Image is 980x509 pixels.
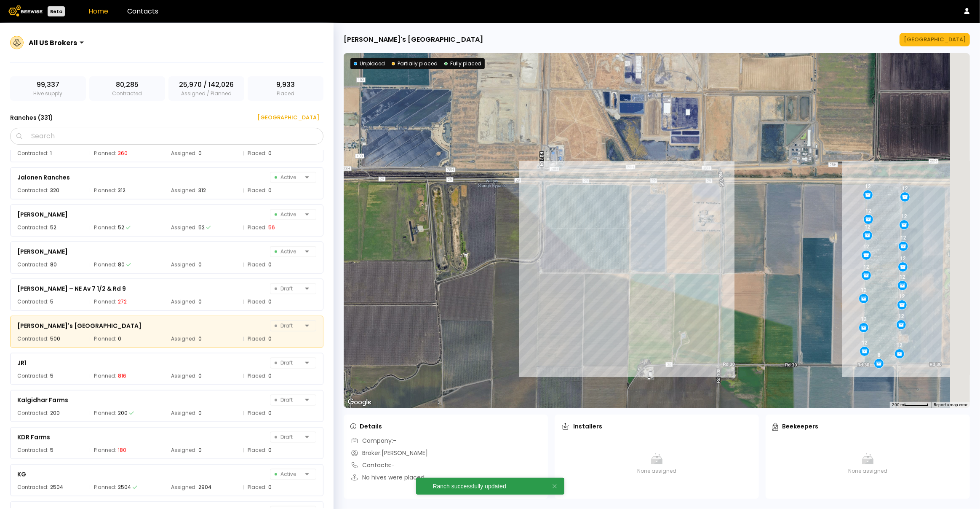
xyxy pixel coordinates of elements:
a: Contacts [127,6,158,16]
div: 200 [118,409,128,417]
div: Broker: [PERSON_NAME] [350,449,428,458]
div: Beekeepers [772,422,818,431]
div: Details [350,422,382,431]
div: 312 [198,186,206,195]
div: 12 [902,213,908,219]
span: Contracted: [17,483,48,492]
span: Contracted: [17,298,48,306]
span: Placed: [248,261,267,269]
span: Contracted: [17,261,48,269]
div: 0 [268,149,272,158]
div: 80 [50,261,57,269]
span: Placed: [248,298,267,306]
div: 52 [50,224,56,232]
span: Contracted: [17,372,48,380]
div: 500 [50,335,60,343]
div: 0 [198,149,202,158]
div: 200 [50,409,60,417]
span: Assigned: [171,224,197,232]
span: Active [275,210,302,220]
span: Planned: [94,483,116,492]
div: 0 [198,446,202,455]
div: None assigned [561,436,752,491]
div: 52 [198,224,205,232]
button: [GEOGRAPHIC_DATA] [247,111,323,124]
div: All US Brokers [29,38,77,48]
span: Placed: [248,186,267,195]
span: Draft [275,395,302,405]
div: 12 [901,234,907,240]
span: Contracted: [17,409,48,417]
span: Contracted: [17,149,48,158]
div: 12 [900,293,905,299]
span: Assigned: [171,372,197,380]
span: Active [275,172,302,183]
span: Placed: [248,149,267,158]
div: 312 [118,186,126,195]
div: None assigned [772,436,963,491]
div: 0 [268,335,272,343]
span: Planned: [94,149,116,158]
span: Placed: [248,335,267,343]
div: 272 [118,298,127,306]
div: KDR Farms [17,432,50,442]
span: Placed: [248,483,267,492]
div: 5 [50,372,53,380]
img: Beewise logo [8,5,43,16]
span: Draft [275,284,302,294]
div: 320 [50,186,59,195]
div: 0 [198,335,202,343]
div: Contracted [89,76,165,101]
div: 180 [118,446,126,455]
div: 12 [861,287,867,293]
div: 2904 [198,483,211,492]
div: 360 [118,149,128,158]
div: Company: - [350,436,396,445]
div: 12 [900,274,906,280]
div: Kalgidhar Farms [17,395,68,405]
span: Assigned: [171,149,197,158]
span: Placed: [248,446,267,455]
div: 1 [50,149,52,158]
span: Assigned: [171,483,197,492]
div: Fully placed [444,60,481,67]
div: 80 [118,261,125,269]
h3: Ranches ( 331 ) [10,112,53,124]
div: 0 [268,372,272,380]
div: [PERSON_NAME] – NE Av 7 1/2 & Rd 9 [17,284,126,294]
a: Report a map error [934,402,967,407]
span: Planned: [94,409,116,417]
div: 0 [268,483,272,492]
div: 2504 [50,483,63,492]
span: 99,337 [37,80,59,90]
div: 816 [118,372,126,380]
span: Contracted: [17,335,48,343]
div: 8 [878,352,881,358]
a: Open this area in Google Maps (opens a new window) [346,397,374,408]
span: Assigned: [171,335,197,343]
span: Draft [275,358,302,368]
div: 0 [268,446,272,455]
div: Assigned / Planned [168,76,244,101]
div: 12 [866,207,872,213]
div: [PERSON_NAME] [17,247,68,257]
span: Draft [275,321,302,331]
div: 0 [198,372,202,380]
span: Assigned: [171,409,197,417]
span: Placed: [248,224,267,232]
span: Draft [275,432,302,442]
div: Unplaced [354,60,385,67]
div: 12 [865,224,871,229]
span: Assigned: [171,261,197,269]
span: Planned: [94,446,116,455]
div: No hives were placed [350,473,425,482]
div: Installers [561,422,602,431]
div: 12 [864,243,870,249]
div: 12 [864,264,870,269]
div: [GEOGRAPHIC_DATA] [251,113,319,122]
span: Contracted: [17,186,48,195]
div: 0 [198,409,202,417]
div: 0 [268,298,272,306]
span: Placed: [248,409,267,417]
span: Planned: [94,186,116,195]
